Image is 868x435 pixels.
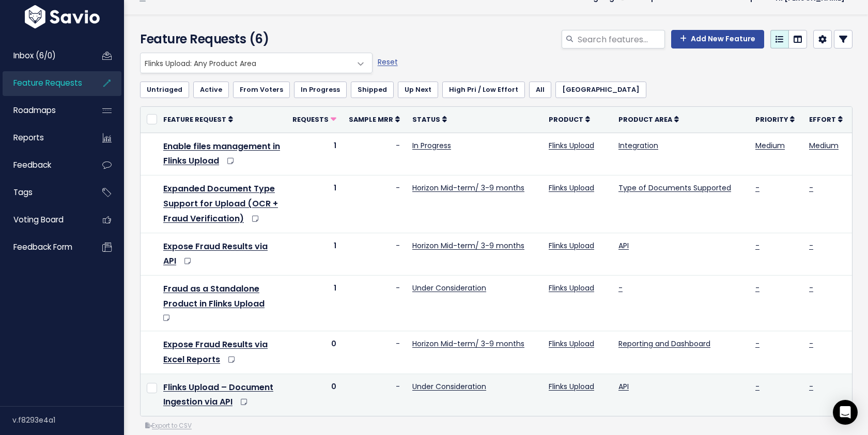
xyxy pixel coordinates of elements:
[833,400,858,425] div: Open Intercom Messenger
[13,132,44,143] span: Reports
[349,115,393,124] span: Sample MRR
[12,407,124,433] div: v.f8293e4a1
[163,183,278,224] a: Expanded Document Type Support for Upload (OCR + Fraud Verification)
[286,233,343,276] td: 1
[412,183,524,193] a: Horizon Mid-term/ 3-9 months
[13,241,72,252] span: Feedback form
[442,82,525,98] a: High Pri / Low Effort
[549,140,594,151] a: Flinks Upload
[163,114,233,124] a: Feature Request
[809,115,836,124] span: Effort
[13,214,64,225] span: Voting Board
[163,115,226,124] span: Feature Request
[140,82,189,98] a: Untriaged
[163,240,268,267] a: Expose Fraud Results via API
[577,30,665,49] input: Search features...
[671,30,764,49] a: Add New Feature
[755,283,760,293] a: -
[809,339,813,349] a: -
[141,53,351,73] span: Flinks Upload: Any Product Area
[163,381,273,408] a: Flinks Upload – Document Ingestion via API
[3,208,86,232] a: Voting Board
[809,240,813,251] a: -
[755,183,760,193] a: -
[3,99,86,122] a: Roadmaps
[343,133,406,175] td: -
[809,114,843,124] a: Effort
[755,115,788,124] span: Priority
[140,30,367,49] h4: Feature Requests (6)
[163,339,268,365] a: Expose Fraud Results via Excel Reports
[618,115,672,124] span: Product Area
[809,140,839,151] a: Medium
[618,114,679,124] a: Product Area
[343,175,406,233] td: -
[809,381,813,392] a: -
[145,422,192,430] a: Export to CSV
[13,187,33,198] span: Tags
[3,181,86,204] a: Tags
[13,105,56,116] span: Roadmaps
[163,283,265,310] a: Fraud as a Standalone Product in Flinks Upload
[378,57,398,67] a: Reset
[286,133,343,175] td: 1
[618,283,623,293] a: -
[618,240,629,251] a: API
[286,276,343,331] td: 1
[3,235,86,259] a: Feedback form
[549,283,594,293] a: Flinks Upload
[13,159,51,170] span: Feedback
[549,115,583,124] span: Product
[351,82,394,98] a: Shipped
[755,114,795,124] a: Priority
[549,339,594,349] a: Flinks Upload
[3,44,86,68] a: Inbox (6/0)
[755,339,760,349] a: -
[193,82,229,98] a: Active
[140,53,373,73] span: Flinks Upload: Any Product Area
[755,381,760,392] a: -
[22,5,102,28] img: logo-white.9d6f32f41409.svg
[292,115,329,124] span: Requests
[343,233,406,276] td: -
[549,114,590,124] a: Product
[529,82,551,98] a: All
[618,339,710,349] a: Reporting and Dashboard
[755,140,785,151] a: Medium
[398,82,438,98] a: Up Next
[549,183,594,193] a: Flinks Upload
[140,82,853,98] ul: Filter feature requests
[412,114,447,124] a: Status
[412,240,524,251] a: Horizon Mid-term/ 3-9 months
[343,374,406,416] td: -
[3,153,86,177] a: Feedback
[555,82,646,98] a: [GEOGRAPHIC_DATA]
[233,82,290,98] a: From Voters
[349,114,400,124] a: Sample MRR
[286,331,343,374] td: 0
[163,140,280,167] a: Enable files management in Flinks Upload
[412,381,486,392] a: Under Consideration
[618,140,658,151] a: Integration
[343,331,406,374] td: -
[13,50,56,61] span: Inbox (6/0)
[412,115,440,124] span: Status
[412,339,524,349] a: Horizon Mid-term/ 3-9 months
[286,374,343,416] td: 0
[3,71,86,95] a: Feature Requests
[809,283,813,293] a: -
[755,240,760,251] a: -
[549,381,594,392] a: Flinks Upload
[292,114,336,124] a: Requests
[343,276,406,331] td: -
[3,126,86,150] a: Reports
[13,77,82,88] span: Feature Requests
[809,183,813,193] a: -
[618,381,629,392] a: API
[412,283,486,293] a: Under Consideration
[286,175,343,233] td: 1
[412,140,451,151] a: In Progress
[618,183,731,193] a: Type of Documents Supported
[294,82,347,98] a: In Progress
[549,240,594,251] a: Flinks Upload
